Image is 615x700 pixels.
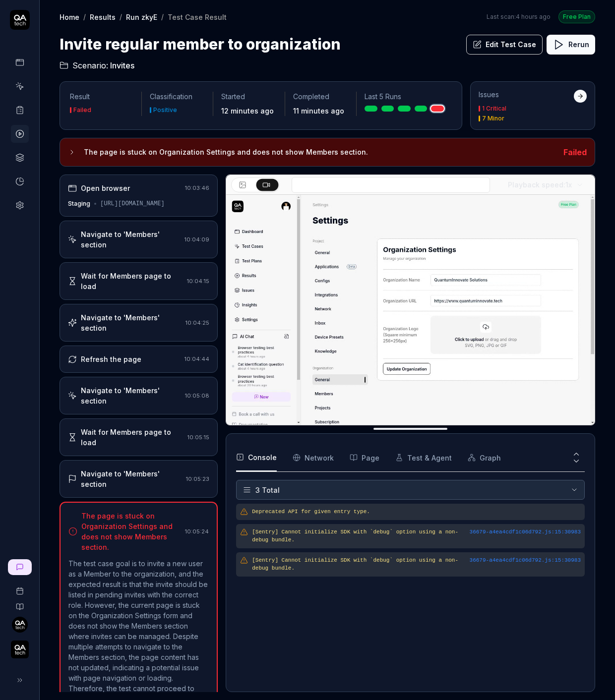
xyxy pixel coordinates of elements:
a: Book a call with us [4,579,35,595]
div: 1 Critical [482,106,506,112]
div: Free Plan [558,10,595,23]
time: 4 hours ago [516,13,551,20]
a: Run zkyE [126,12,157,22]
h1: Invite regular member to organization [60,33,341,56]
img: 7ccf6c19-61ad-4a6c-8811-018b02a1b829.jpg [12,617,28,633]
button: QA Tech Logo [4,633,35,660]
a: Scenario:Invites [60,59,134,71]
time: 12 minutes ago [221,107,274,115]
time: 10:05:08 [185,392,209,399]
time: 10:05:24 [185,528,209,535]
a: Home [60,12,79,22]
pre: Deprecated API for given entry type. [252,508,581,516]
p: Started [221,92,276,102]
div: Navigate to 'Members' section [81,385,181,406]
button: Network [293,444,334,471]
div: Wait for Members page to load [81,427,184,448]
div: Positive [153,107,177,113]
time: 10:03:46 [185,184,209,191]
p: Classification [150,92,205,102]
h3: The page is stuck on Organization Settings and does not show Members section. [84,146,555,158]
div: Open browser [81,183,130,193]
div: / [120,12,122,22]
div: Failed [73,107,91,113]
pre: [Sentry] Cannot initialize SDK with `debug` option using a non-debug bundle. [252,556,581,573]
div: Playback speed: [508,179,572,190]
button: Edit Test Case [466,35,543,55]
div: Test Case Result [168,12,227,22]
p: Result [70,92,133,102]
p: Completed [293,92,348,102]
span: Scenario: [70,59,108,71]
a: Documentation [4,595,35,611]
div: / [83,12,86,22]
div: 36679-a4ea4cdf1c06d792.js : 15 : 30983 [470,556,581,565]
time: 11 minutes ago [293,107,344,115]
time: 10:05:15 [187,434,209,441]
pre: [Sentry] Cannot initialize SDK with `debug` option using a non-debug bundle. [252,528,581,544]
time: 10:04:44 [184,355,209,362]
time: 10:04:15 [187,278,209,285]
div: Navigate to 'Members' section [81,468,182,489]
div: Refresh the page [81,354,141,364]
a: New conversation [8,559,32,575]
img: QA Tech Logo [11,641,29,658]
button: Test & Agent [395,444,452,471]
time: 10:05:23 [186,475,209,482]
span: Last scan: [487,12,551,21]
div: [URL][DOMAIN_NAME] [100,199,165,208]
div: Wait for Members page to load [81,271,183,292]
time: 10:04:09 [184,236,209,243]
button: The page is stuck on Organization Settings and does not show Members section. [68,146,555,158]
button: Free Plan [558,10,595,23]
time: 10:04:25 [185,319,209,326]
span: Failed [563,147,587,157]
button: 36679-a4ea4cdf1c06d792.js:15:30983 [470,556,581,565]
span: Invites [110,59,134,71]
div: The page is stuck on Organization Settings and does not show Members section. [81,511,181,552]
a: Results [90,12,116,22]
div: Issues [479,90,574,100]
button: 36679-a4ea4cdf1c06d792.js:15:30983 [470,528,581,536]
button: Rerun [547,35,595,55]
div: / [161,12,164,22]
p: Last 5 Runs [365,92,444,102]
div: Staging [68,199,90,208]
div: Navigate to 'Members' section [81,229,181,250]
button: Graph [468,444,501,471]
div: 7 Minor [482,116,504,121]
div: Navigate to 'Members' section [81,312,182,333]
button: Console [236,444,277,471]
div: 36679-a4ea4cdf1c06d792.js : 15 : 30983 [470,528,581,536]
button: Page [350,444,379,471]
button: Last scan:4 hours ago [487,12,551,21]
